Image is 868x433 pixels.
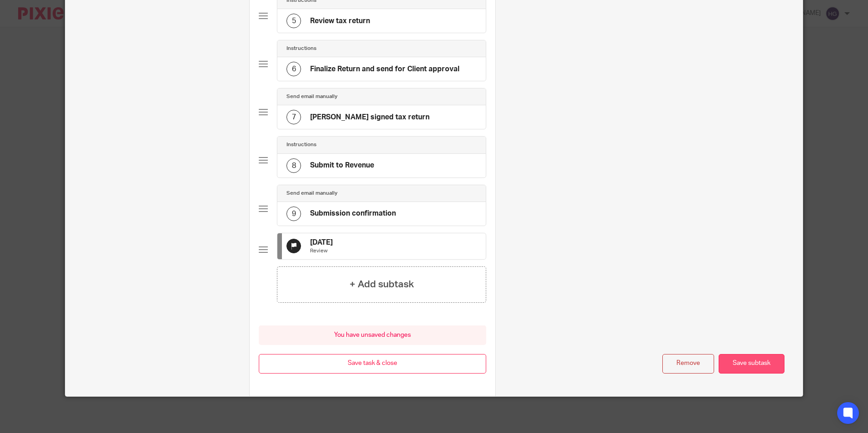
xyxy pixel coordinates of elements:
[310,238,333,247] h4: [DATE]
[259,354,486,374] button: Save task & close
[310,113,429,122] h4: [PERSON_NAME] signed tax return
[310,209,396,218] h4: Submission confirmation
[286,110,301,124] div: 7
[286,14,301,28] div: 5
[286,141,316,148] h4: Instructions
[310,16,370,26] h4: Review tax return
[662,354,714,374] button: Remove
[286,190,337,197] h4: Send email manually
[310,64,459,74] h4: Finalize Return and send for Client approval
[286,45,316,52] h4: Instructions
[310,247,333,255] p: Review
[286,93,337,100] h4: Send email manually
[286,62,301,76] div: 6
[719,354,784,374] button: Save subtask
[286,158,301,173] div: 8
[259,325,486,345] div: You have unsaved changes
[286,207,301,221] div: 9
[350,277,414,291] h4: + Add subtask
[310,161,374,170] h4: Submit to Revenue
